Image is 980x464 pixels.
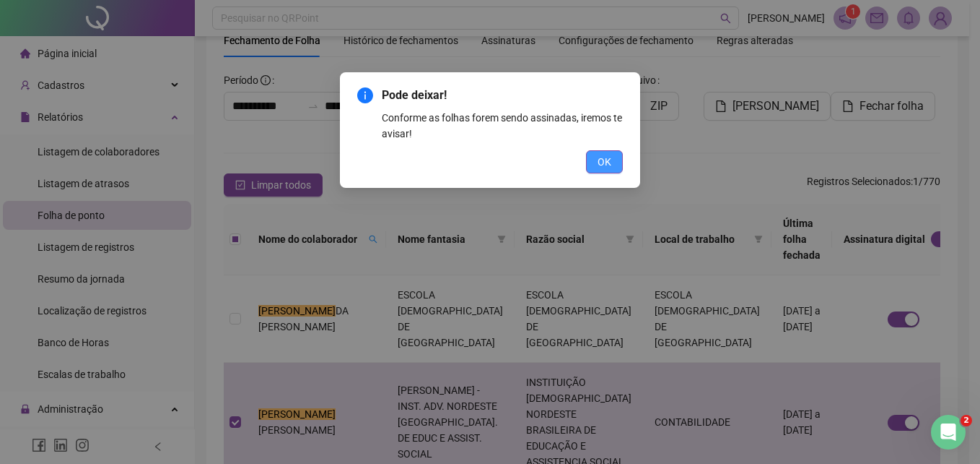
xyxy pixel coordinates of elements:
iframe: Intercom live chat [931,415,966,450]
span: Pode deixar! [382,87,623,104]
span: 2 [961,415,972,426]
button: OK [586,150,623,173]
span: info-circle [357,87,373,103]
span: OK [598,154,611,170]
div: Conforme as folhas forem sendo assinadas, iremos te avisar! [382,110,623,142]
